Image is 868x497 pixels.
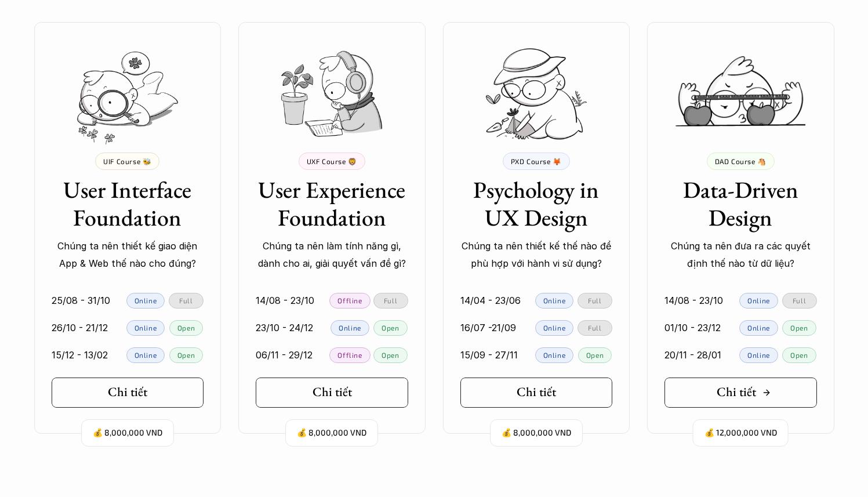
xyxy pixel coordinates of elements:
a: Chi tiết [52,378,204,408]
p: Open [790,351,808,359]
p: Open [382,351,399,359]
p: 14/08 - 23/10 [664,292,723,309]
p: Online [543,296,566,304]
p: UXF Course 🦁 [307,157,357,165]
p: Open [177,351,195,359]
p: 20/11 - 28/01 [664,346,721,364]
p: Open [586,351,604,359]
p: PXD Course 🦊 [511,157,562,165]
h3: Psychology in UX Design [460,176,613,231]
p: Open [177,324,195,332]
p: Chúng ta nên làm tính năng gì, dành cho ai, giải quyết vấn đề gì? [256,237,408,273]
p: 💰 12,000,000 VND [704,425,777,441]
p: DAD Course 🐴 [715,157,767,165]
h5: Chi tiết [313,384,352,400]
p: Full [179,296,193,304]
p: Chúng ta nên thiết kế giao diện App & Web thế nào cho đúng? [52,237,204,273]
p: 01/10 - 23/12 [664,319,721,336]
p: Online [135,324,157,332]
p: Chúng ta nên đưa ra các quyết định thế nào từ dữ liệu? [664,237,817,273]
p: Full [793,296,806,304]
p: 💰 8,000,000 VND [502,425,571,441]
p: Online [747,351,770,359]
p: 14/08 - 23/10 [256,292,314,309]
p: Full [588,324,601,332]
h3: User Experience Foundation [256,176,408,231]
p: 14/04 - 23/06 [460,292,521,309]
h5: Chi tiết [717,384,756,400]
h3: Data-Driven Design [664,176,817,231]
p: 15/09 - 27/11 [460,346,518,364]
p: 26/10 - 21/12 [52,319,108,336]
p: Online [135,296,157,304]
p: Open [790,324,808,332]
p: Online [339,324,361,332]
a: Chi tiết [460,378,613,408]
p: 💰 8,000,000 VND [297,425,366,441]
p: 15/12 - 13/02 [52,346,108,364]
p: Online [543,351,566,359]
p: 25/08 - 31/10 [52,292,110,309]
p: Online [747,296,770,304]
p: UIF Course 🐝 [103,157,151,165]
p: Full [588,296,601,304]
a: Chi tiết [256,378,408,408]
p: Online [543,324,566,332]
p: Open [382,324,399,332]
p: Online [135,351,157,359]
p: 💰 8,000,000 VND [93,425,162,441]
p: 23/10 - 24/12 [256,319,313,336]
p: 06/11 - 29/12 [256,346,313,364]
p: Online [747,324,770,332]
p: Offline [337,351,362,359]
p: 16/07 -21/09 [460,319,516,336]
h5: Chi tiết [517,384,556,400]
h5: Chi tiết [108,384,147,400]
p: Full [384,296,397,304]
a: Chi tiết [664,378,817,408]
p: Offline [337,296,362,304]
p: Chúng ta nên thiết kế thế nào để phù hợp với hành vi sử dụng? [460,237,613,273]
h3: User Interface Foundation [52,176,204,231]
